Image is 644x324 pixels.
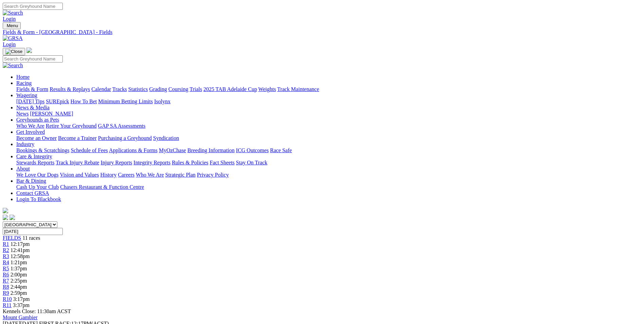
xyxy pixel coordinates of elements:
a: 2025 TAB Adelaide Cup [203,86,257,92]
a: Weights [258,86,276,92]
a: News & Media [16,105,50,110]
img: facebook.svg [3,215,8,220]
a: R3 [3,253,9,259]
a: Racing [16,80,32,86]
span: 2:25pm [11,278,27,284]
span: 1:21pm [11,259,27,265]
a: Trials [189,86,202,92]
a: Stay On Track [236,160,267,165]
span: 2:44pm [11,284,27,290]
a: [PERSON_NAME] [30,111,73,116]
a: Industry [16,141,34,147]
span: R1 [3,241,9,247]
a: Race Safe [270,147,292,153]
a: Injury Reports [100,160,132,165]
a: Minimum Betting Limits [98,98,153,104]
a: Greyhounds as Pets [16,117,59,123]
div: Bar & Dining [16,184,641,190]
a: Results & Replays [50,86,90,92]
a: R2 [3,247,9,253]
a: Login [3,16,16,22]
a: Who We Are [16,123,44,129]
span: R5 [3,266,9,271]
a: MyOzChase [159,147,186,153]
a: Coursing [168,86,188,92]
a: Bar & Dining [16,178,46,184]
span: 1:37pm [11,266,27,271]
a: Care & Integrity [16,154,52,159]
a: Track Injury Rebate [56,160,99,165]
a: Fields & Form [16,86,48,92]
a: Careers [118,172,134,178]
a: Rules & Policies [172,160,208,165]
a: [DATE] Tips [16,98,44,104]
a: Chasers Restaurant & Function Centre [60,184,144,190]
div: Greyhounds as Pets [16,123,641,129]
a: R6 [3,272,9,277]
img: Close [5,49,22,54]
input: Search [3,3,63,10]
a: Contact GRSA [16,190,49,196]
a: Fields & Form - [GEOGRAPHIC_DATA] - Fields [3,29,641,35]
a: Statistics [128,86,148,92]
a: SUREpick [46,98,69,104]
a: History [100,172,116,178]
a: Isolynx [154,98,170,104]
span: 12:58pm [11,253,30,259]
a: Home [16,74,30,80]
a: Become a Trainer [58,135,97,141]
a: Syndication [153,135,179,141]
img: logo-grsa-white.png [26,48,32,53]
img: Search [3,62,23,69]
a: News [16,111,29,116]
a: Who We Are [136,172,164,178]
a: Grading [149,86,167,92]
a: R10 [3,296,12,302]
a: R7 [3,278,9,284]
button: Toggle navigation [3,48,25,55]
div: Racing [16,86,641,92]
a: R9 [3,290,9,296]
a: Login [3,41,16,47]
a: Mount Gambier [3,314,38,320]
a: About [16,166,30,172]
a: Tracks [112,86,127,92]
a: R8 [3,284,9,290]
a: ICG Outcomes [236,147,269,153]
span: 2:00pm [11,272,27,277]
a: FIELDS [3,235,21,241]
a: Login To Blackbook [16,196,61,202]
a: GAP SA Assessments [98,123,146,129]
a: Schedule of Fees [71,147,108,153]
a: Become an Owner [16,135,57,141]
a: Strategic Plan [165,172,196,178]
a: Wagering [16,92,37,98]
div: Care & Integrity [16,160,641,166]
span: 11 races [22,235,40,241]
a: Applications & Forms [109,147,158,153]
a: Purchasing a Greyhound [98,135,152,141]
a: Track Maintenance [277,86,319,92]
a: Get Involved [16,129,45,135]
div: About [16,172,641,178]
a: Integrity Reports [133,160,170,165]
div: News & Media [16,111,641,117]
a: Stewards Reports [16,160,54,165]
img: twitter.svg [10,215,15,220]
a: Cash Up Your Club [16,184,59,190]
a: Retire Your Greyhound [46,123,97,129]
img: Search [3,10,23,16]
span: 3:17pm [13,296,30,302]
a: R4 [3,259,9,265]
a: Privacy Policy [197,172,229,178]
span: R11 [3,302,12,308]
